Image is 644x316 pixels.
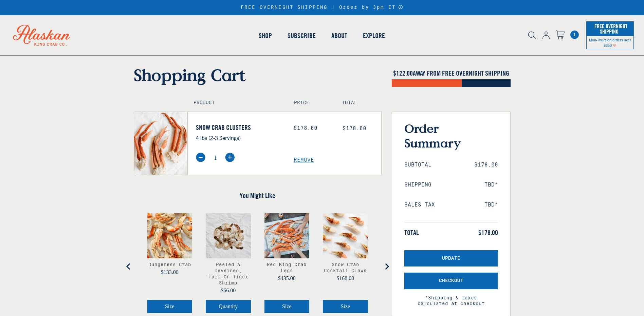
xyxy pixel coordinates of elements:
img: Snow Crab Clusters - 4 lbs (2-3 Servings) [134,112,187,175]
span: $133.00 [161,269,179,275]
img: Dungeness Crab [147,213,192,258]
img: Red King Crab Legs [264,213,310,258]
span: $178.00 [343,125,366,132]
button: Select Snow Crab Cocktail Claws size [323,300,368,313]
img: Alaskan King Crab Co. logo [3,15,80,55]
span: $168.00 [336,275,354,281]
span: Checkout [439,278,463,284]
span: Size [282,303,292,309]
button: Select Peeled & Deveined, Tail-On Tiger Shrimp quantity [206,300,251,313]
button: Select Red King Crab Legs size [264,300,310,313]
img: plus [225,153,235,162]
span: $178.00 [478,229,498,237]
img: search [528,32,536,39]
button: Next slide [380,260,393,273]
span: Free Overnight Shipping [593,21,627,37]
h4: Product [194,100,279,106]
span: *Shipping & taxes calculated at checkout [404,289,498,307]
a: Subscribe [280,16,324,55]
a: Announcement Bar Modal [398,5,403,9]
a: Snow Crab Clusters [196,123,283,132]
div: $178.00 [294,125,332,132]
span: Sales Tax [404,202,435,208]
span: Total [404,229,419,237]
a: About [324,16,355,55]
span: $178.00 [474,162,498,168]
p: 4 lbs (2-3 Servings) [196,133,283,142]
button: Select Dungeness Crab size [147,300,192,313]
span: $66.00 [221,288,236,293]
span: Shipping Notice Icon [613,43,616,47]
button: Checkout [404,273,498,289]
span: Mon-Thurs on orders over $350 [589,37,631,47]
button: Update [404,250,498,267]
span: Size [341,303,350,309]
h4: $ AWAY FROM FREE OVERNIGHT SHIPPING [392,69,511,77]
span: 1 [570,31,579,39]
div: FREE OVERNIGHT SHIPPING | Order by 3pm ET [241,5,403,11]
button: Go to last slide [122,260,135,273]
a: Explore [355,16,393,55]
span: Shipping [404,182,431,188]
a: Cart [570,31,579,39]
span: $435.00 [278,275,296,281]
img: Crab Claws [323,213,368,258]
h1: Shopping Cart [134,65,382,85]
span: Subtotal [404,162,431,168]
span: 122.00 [396,69,413,77]
h4: You Might Like [134,192,382,200]
a: Shop [251,16,280,55]
h4: Price [294,100,327,106]
span: Update [442,256,460,261]
img: account [542,32,550,39]
a: Cart [556,30,565,40]
span: Size [165,303,174,309]
img: raw tiger shrimp on butcher paper [206,213,251,258]
a: Remove [294,157,381,163]
h4: Total [342,100,375,106]
h3: Order Summary [404,121,498,150]
span: Quantity [219,303,238,309]
img: minus [196,153,205,162]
